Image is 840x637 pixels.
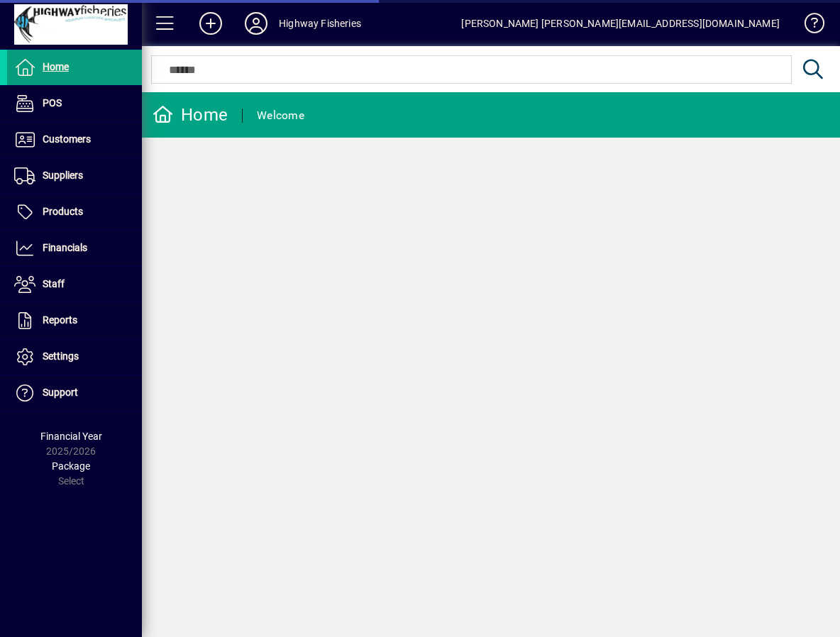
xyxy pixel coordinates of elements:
[40,431,102,442] span: Financial Year
[153,104,228,126] div: Home
[7,339,142,375] a: Settings
[43,278,65,289] span: Staff
[43,133,91,145] span: Customers
[43,350,79,362] span: Settings
[7,86,142,121] a: POS
[43,314,77,326] span: Reports
[7,194,142,230] a: Products
[7,303,142,338] a: Reports
[794,3,822,49] a: Knowledge Base
[188,11,233,36] button: Add
[43,387,78,398] span: Support
[7,375,142,411] a: Support
[233,11,279,36] button: Profile
[7,231,142,266] a: Financials
[43,242,87,253] span: Financials
[7,267,142,302] a: Staff
[257,104,304,127] div: Welcome
[43,206,83,217] span: Products
[461,12,780,35] div: [PERSON_NAME] [PERSON_NAME][EMAIL_ADDRESS][DOMAIN_NAME]
[279,12,361,35] div: Highway Fisheries
[52,460,90,472] span: Package
[43,97,62,109] span: POS
[43,170,83,181] span: Suppliers
[43,61,69,72] span: Home
[7,122,142,157] a: Customers
[7,158,142,194] a: Suppliers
